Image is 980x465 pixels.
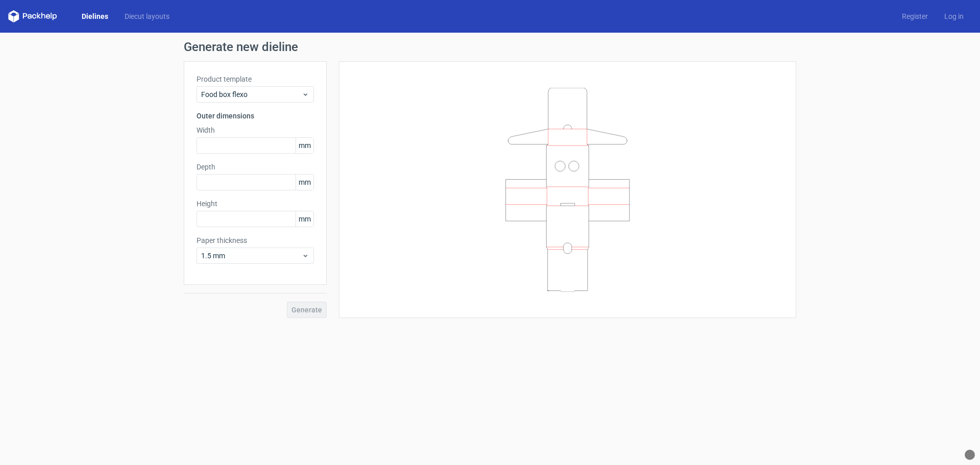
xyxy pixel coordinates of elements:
label: Product template [197,74,314,84]
label: Paper thickness [197,235,314,246]
label: Depth [197,162,314,172]
h1: Generate new dieline [184,41,796,53]
span: Food box flexo [201,89,302,100]
a: Dielines [73,11,116,21]
div: What Font? [965,450,975,460]
a: Log in [936,11,972,21]
label: Height [197,199,314,209]
h3: Outer dimensions [197,111,314,121]
a: Diecut layouts [116,11,178,21]
a: Register [894,11,936,21]
label: Width [197,125,314,135]
span: mm [296,138,313,153]
span: mm [296,211,313,227]
span: 1.5 mm [201,251,302,261]
span: mm [296,175,313,190]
